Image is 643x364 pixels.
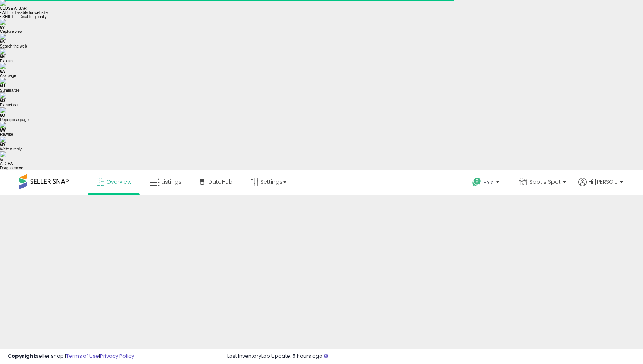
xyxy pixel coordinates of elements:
[324,354,328,359] i: Click here to read more about un-synced listings.
[100,352,134,360] a: Privacy Policy
[589,178,617,186] span: Hi [PERSON_NAME]
[529,178,561,186] span: Spot's Spot
[227,353,635,360] div: Last InventoryLab Update: 5 hours ago.
[106,178,131,186] span: Overview
[208,178,233,186] span: DataHub
[483,179,494,186] span: Help
[91,170,137,193] a: Overview
[162,178,182,186] span: Listings
[472,177,481,187] i: Get Help
[514,170,572,195] a: Spot's Spot
[8,352,36,360] strong: Copyright
[245,170,292,193] a: Settings
[578,178,623,195] a: Hi [PERSON_NAME]
[8,353,134,360] div: seller snap | |
[466,171,507,195] a: Help
[66,352,99,360] a: Terms of Use
[144,170,187,193] a: Listings
[194,170,238,193] a: DataHub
